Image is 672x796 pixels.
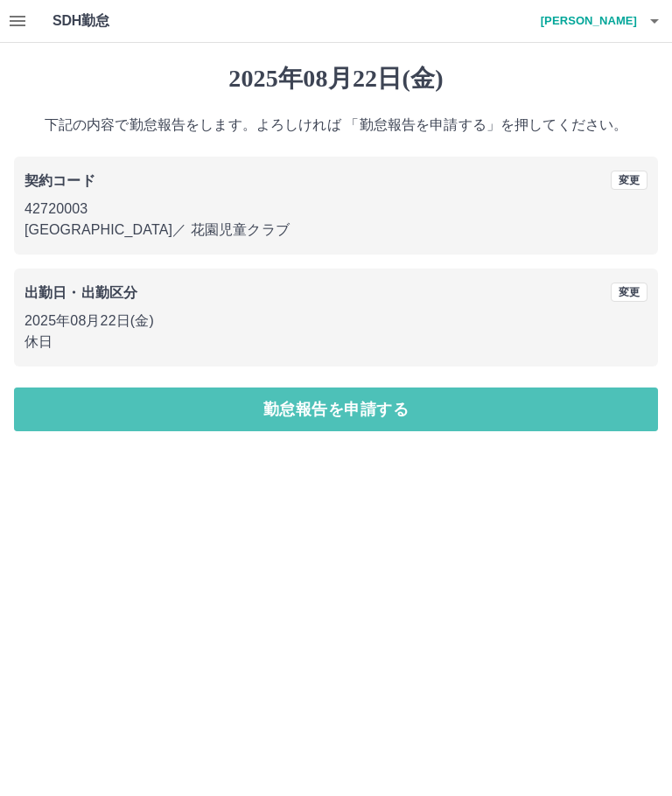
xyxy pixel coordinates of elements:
button: 変更 [611,283,647,302]
h1: 2025年08月22日(金) [14,64,658,94]
p: [GEOGRAPHIC_DATA] ／ 花園児童クラブ [24,220,647,241]
p: 2025年08月22日(金) [24,311,647,332]
b: 出勤日・出勤区分 [24,285,137,300]
p: 下記の内容で勤怠報告をします。よろしければ 「勤怠報告を申請する」を押してください。 [14,115,658,136]
p: 42720003 [24,199,647,220]
b: 契約コード [24,173,95,188]
button: 変更 [611,171,647,190]
p: 休日 [24,332,647,353]
button: 勤怠報告を申請する [14,388,658,431]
